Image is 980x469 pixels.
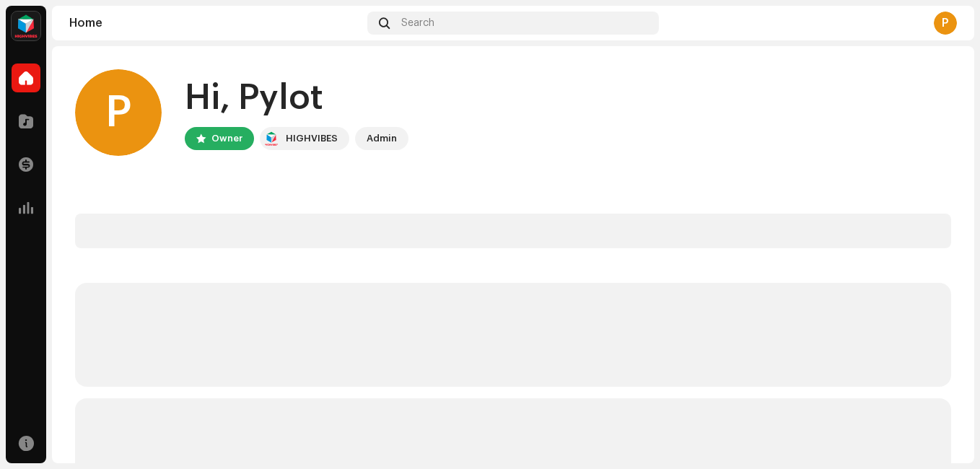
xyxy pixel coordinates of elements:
div: P [934,12,957,35]
div: Home [69,17,362,29]
div: Hi, Pylot [185,75,408,121]
img: feab3aad-9b62-475c-8caf-26f15a9573ee [12,12,40,40]
div: P [75,69,162,156]
div: HIGHVIBES [286,130,338,147]
div: Owner [211,130,242,147]
span: Search [401,17,434,29]
img: feab3aad-9b62-475c-8caf-26f15a9573ee [263,130,280,147]
div: Admin [367,130,397,147]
